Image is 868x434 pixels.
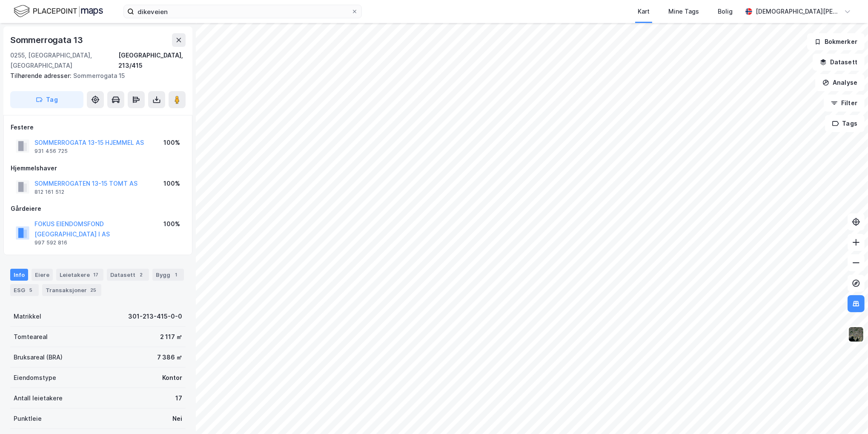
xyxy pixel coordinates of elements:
[668,6,699,17] div: Mine Tags
[10,71,179,81] div: Sommerrogata 15
[14,332,48,342] div: Tomteareal
[157,352,182,362] div: 7 386 ㎡
[107,269,149,281] div: Datasett
[172,270,180,279] div: 1
[14,311,41,322] div: Matrikkel
[10,72,73,79] span: Tilhørende adresser:
[825,393,868,434] iframe: Chat Widget
[152,269,184,281] div: Bygg
[56,269,103,281] div: Leietakere
[10,269,28,281] div: Info
[807,33,865,50] button: Bokmerker
[118,50,186,71] div: [GEOGRAPHIC_DATA], 213/415
[638,6,650,17] div: Kart
[10,33,85,47] div: Sommerrogata 13
[134,5,351,18] input: Søk på adresse, matrikkel, gårdeiere, leietakere eller personer
[10,50,118,71] div: 0255, [GEOGRAPHIC_DATA], [GEOGRAPHIC_DATA]
[14,352,63,362] div: Bruksareal (BRA)
[162,373,182,383] div: Kontor
[34,189,64,195] div: 812 161 512
[11,122,185,132] div: Festere
[848,326,864,342] img: 9k=
[42,284,101,296] div: Transaksjoner
[10,91,83,108] button: Tag
[11,204,185,214] div: Gårdeiere
[163,219,180,229] div: 100%
[34,148,68,155] div: 931 456 725
[11,163,185,173] div: Hjemmelshaver
[175,393,182,403] div: 17
[756,6,841,17] div: [DEMOGRAPHIC_DATA][PERSON_NAME]
[825,115,865,132] button: Tags
[163,138,180,148] div: 100%
[815,74,865,91] button: Analyse
[137,270,146,279] div: 2
[813,54,865,71] button: Datasett
[32,269,53,281] div: Eiere
[14,373,56,383] div: Eiendomstype
[163,178,180,189] div: 100%
[128,311,182,322] div: 301-213-415-0-0
[824,95,865,112] button: Filter
[14,393,63,403] div: Antall leietakere
[10,284,39,296] div: ESG
[89,286,98,294] div: 25
[160,332,182,342] div: 2 117 ㎡
[27,286,35,294] div: 5
[92,270,100,279] div: 17
[172,414,182,424] div: Nei
[718,6,733,17] div: Bolig
[34,239,67,246] div: 997 592 816
[14,4,103,19] img: logo.f888ab2527a4732fd821a326f86c7f29.svg
[14,414,42,424] div: Punktleie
